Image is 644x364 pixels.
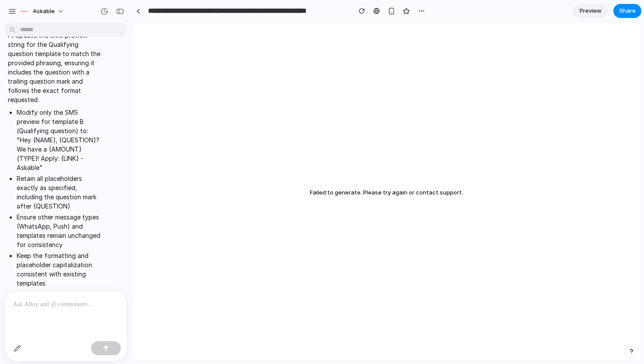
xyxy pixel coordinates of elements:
[17,174,102,211] li: Retain all placeholders exactly as specified, including the question mark after {QUESTION}
[17,108,102,172] li: Modify only the SMS preview for template B (Qualifying question) to: "Hey {NAME}, {QUESTION}? We ...
[573,4,608,18] a: Preview
[310,189,463,196] span: Failed to generate. Please try again or contact support.
[613,4,641,18] button: Share
[8,31,102,104] p: I'll update the SMS preview string for the Qualifying question template to match the provided phr...
[17,4,68,18] button: askable
[33,7,55,16] span: askable
[619,7,636,15] span: Share
[17,212,102,249] li: Ensure other message types (WhatsApp, Push) and templates remain unchanged for consistency
[17,251,102,288] li: Keep the formatting and placeholder capitalization consistent with existing templates
[580,7,602,15] span: Preview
